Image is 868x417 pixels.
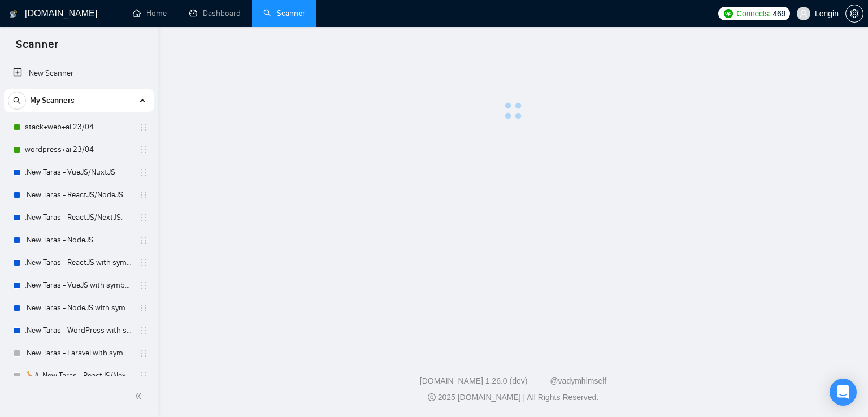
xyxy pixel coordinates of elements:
[133,8,167,18] a: homeHome
[736,7,770,20] span: Connects:
[25,274,132,297] a: .New Taras - VueJS with symbols
[139,190,148,199] span: holder
[7,36,67,60] span: Scanner
[167,392,859,403] div: 2025 [DOMAIN_NAME] | All Rights Reserved.
[8,92,26,110] button: search
[139,145,148,154] span: holder
[30,89,75,112] span: My Scanners
[25,319,132,342] a: .New Taras - WordPress with symbols
[800,10,808,18] span: user
[550,376,606,385] a: @vadymhimself
[845,9,863,18] a: setting
[139,236,148,245] span: holder
[139,168,148,177] span: holder
[25,138,132,161] a: wordpress+ai 23/04
[139,123,148,132] span: holder
[25,161,132,184] a: .New Taras - VueJS/NuxtJS
[25,229,132,251] a: .New Taras - NodeJS.
[25,342,132,364] a: .New Taras - Laravel with symbols
[189,8,241,18] a: dashboardDashboard
[139,213,148,222] span: holder
[8,97,25,105] span: search
[10,5,18,23] img: logo
[4,62,154,85] li: New Scanner
[846,9,863,18] span: setting
[428,393,436,401] span: copyright
[139,303,148,312] span: holder
[139,326,148,335] span: holder
[263,8,305,18] a: searchScanner
[420,376,528,385] a: [DOMAIN_NAME] 1.26.0 (dev)
[139,349,148,358] span: holder
[25,297,132,319] a: .New Taras - NodeJS with symbols
[139,371,148,380] span: holder
[25,251,132,274] a: .New Taras - ReactJS with symbols
[25,206,132,229] a: .New Taras - ReactJS/NextJS.
[845,5,863,23] button: setting
[25,364,132,387] a: 🦒A .New Taras - ReactJS/NextJS usual 23/04
[13,62,145,85] a: New Scanner
[772,7,785,20] span: 469
[25,184,132,206] a: .New Taras - ReactJS/NodeJS.
[139,281,148,290] span: holder
[134,390,146,402] span: double-left
[724,9,733,18] img: upwork-logo.png
[25,116,132,138] a: stack+web+ai 23/04
[830,379,857,406] div: Open Intercom Messenger
[139,258,148,267] span: holder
